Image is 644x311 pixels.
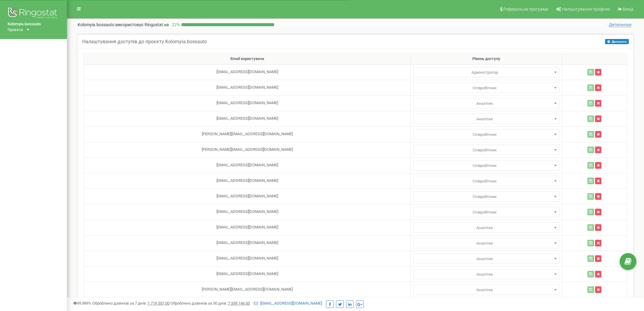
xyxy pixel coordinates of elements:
span: Адміністратор [413,207,559,217]
td: [PERSON_NAME][EMAIL_ADDRESS][DOMAIN_NAME] [84,142,411,157]
u: 1 719 357,00 [148,301,170,306]
span: Адміністратор [413,222,559,233]
span: Співробітник [415,177,557,186]
span: Вихід [623,7,633,12]
span: Адміністратор [413,176,559,186]
span: Адміністратор [413,129,559,140]
span: Аналітик [415,239,557,248]
span: Співробітник [415,146,557,154]
span: Аналітик [415,224,557,232]
td: [EMAIL_ADDRESS][DOMAIN_NAME] [84,64,411,80]
td: [EMAIL_ADDRESS][DOMAIN_NAME] [84,111,411,126]
span: Співробітник [415,130,557,139]
span: Адміністратор [413,253,559,264]
span: Налаштування профілю [562,7,610,12]
h5: Налаштування доступів до проєкту Kolomyia.bossauto [82,39,207,44]
span: Адміністратор [413,114,559,124]
a: Kolomyia.bossauto [8,21,59,27]
td: [EMAIL_ADDRESS][DOMAIN_NAME] [84,266,411,282]
a: [EMAIL_ADDRESS][DOMAIN_NAME] [254,301,322,306]
span: Аналітик [415,99,557,108]
span: Адміністратор [413,67,559,77]
button: Допомога [605,39,629,44]
td: [EMAIL_ADDRESS][DOMAIN_NAME] [84,173,411,189]
td: [PERSON_NAME][EMAIL_ADDRESS][DOMAIN_NAME] [84,282,411,297]
span: Аналітик [415,286,557,294]
th: Рівень доступу [411,54,562,65]
span: Аналітик [415,270,557,279]
span: використовує Ringostat на [115,22,169,27]
p: Kolomyia.bossauto [78,22,169,28]
span: 99,989% [73,301,91,306]
span: Адміністратор [413,191,559,202]
td: [EMAIL_ADDRESS][DOMAIN_NAME] [84,189,411,204]
span: Адміністратор [415,68,557,77]
span: Аналітик [415,115,557,123]
span: Співробітник [415,208,557,217]
span: Адміністратор [413,98,559,108]
span: Детальніше [609,22,632,27]
td: [EMAIL_ADDRESS][DOMAIN_NAME] [84,235,411,251]
th: Email користувача [84,54,411,65]
img: Ringostat logo [8,6,59,21]
span: Співробітник [415,193,557,201]
span: Адміністратор [413,269,559,279]
span: Аналітик [415,255,557,263]
td: [EMAIL_ADDRESS][DOMAIN_NAME] [84,80,411,95]
span: Адміністратор [413,83,559,93]
span: Оброблено дзвінків за 7 днів : [92,301,170,306]
td: [EMAIL_ADDRESS][DOMAIN_NAME] [84,251,411,266]
td: [EMAIL_ADDRESS][DOMAIN_NAME] [84,157,411,173]
span: Співробітник [415,84,557,92]
span: Оброблено дзвінків за 30 днів : [170,301,250,306]
td: [EMAIL_ADDRESS][DOMAIN_NAME] [84,204,411,220]
td: [PERSON_NAME][EMAIL_ADDRESS][DOMAIN_NAME] [84,126,411,142]
u: 7 339 146,00 [228,301,250,306]
span: Адміністратор [413,160,559,171]
span: Адміністратор [413,145,559,155]
span: Адміністратор [413,238,559,248]
span: Реферальна програма [503,7,548,12]
td: [EMAIL_ADDRESS][DOMAIN_NAME] [84,95,411,111]
div: Проєкти [8,27,23,33]
p: 22 % [169,22,181,28]
td: [EMAIL_ADDRESS][DOMAIN_NAME] [84,220,411,235]
span: Співробітник [415,161,557,170]
span: Адміністратор [413,284,559,295]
